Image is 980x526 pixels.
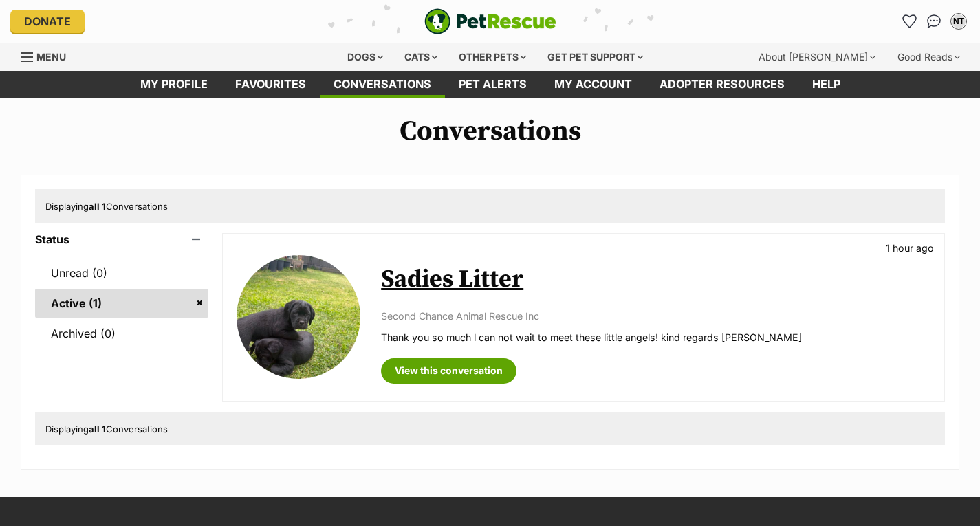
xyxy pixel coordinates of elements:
[320,71,445,98] a: conversations
[35,233,208,245] header: Status
[888,43,970,71] div: Good Reads
[35,259,208,287] a: Unread (0)
[541,71,646,98] a: My account
[381,330,930,344] p: Thank you so much l can not wait to meet these little angels! kind regards [PERSON_NAME]
[221,71,320,98] a: Favourites
[89,424,106,435] strong: all 1
[927,14,941,28] img: chat-41dd97257d64d25036548639549fe6c8038ab92f7586957e7f3b1b290dea8141.svg
[89,201,106,212] strong: all 1
[952,14,966,28] div: NT
[445,71,541,98] a: Pet alerts
[35,289,208,318] a: Active (1)
[646,71,798,98] a: Adopter resources
[395,43,447,71] div: Cats
[381,309,930,323] p: Second Chance Animal Rescue Inc
[923,10,945,32] a: Conversations
[886,241,934,255] p: 1 hour ago
[798,71,854,98] a: Help
[898,10,970,32] ul: Account quick links
[35,319,208,348] a: Archived (0)
[538,43,653,71] div: Get pet support
[424,8,556,34] img: logo-e224e6f780fb5917bec1dbf3a21bbac754714ae5b6737aabdf751b685950b380.svg
[338,43,393,71] div: Dogs
[948,10,970,32] button: My account
[21,43,76,68] a: Menu
[449,43,536,71] div: Other pets
[36,51,66,63] span: Menu
[127,71,221,98] a: My profile
[237,255,360,379] img: Sadies Litter
[898,10,920,32] a: Favourites
[749,43,885,71] div: About [PERSON_NAME]
[424,8,556,34] a: PetRescue
[381,358,516,383] a: View this conversation
[381,264,523,295] a: Sadies Litter
[45,201,168,212] span: Displaying Conversations
[10,10,85,33] a: Donate
[45,424,168,435] span: Displaying Conversations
